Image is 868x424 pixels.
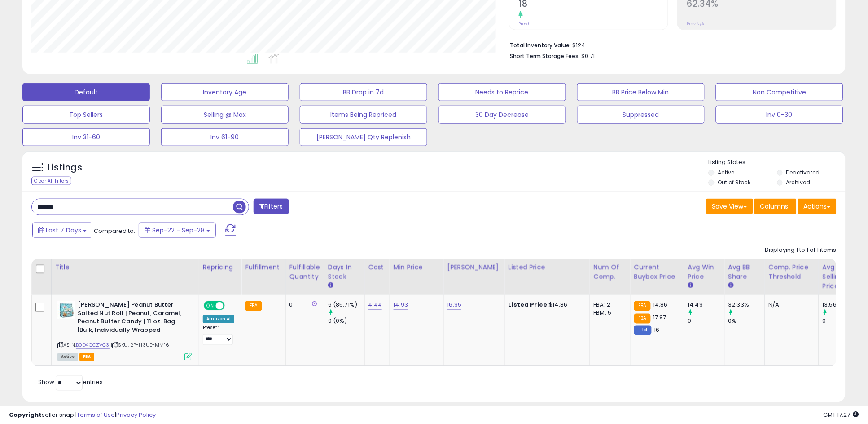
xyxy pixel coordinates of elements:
[728,281,734,290] small: Avg BB Share.
[577,83,705,101] button: BB Price Below Min
[687,21,705,27] small: Prev: N/A
[46,226,81,235] span: Last 7 Days
[289,263,320,281] div: Fulfillable Quantity
[786,179,811,186] label: Archived
[594,309,623,317] div: FBM: 5
[653,301,668,309] span: 14.86
[76,342,110,349] a: B0D4CGZVC3
[798,199,837,214] button: Actions
[706,199,753,214] button: Save View
[78,301,187,337] b: [PERSON_NAME] Peanut Butter Salted Nut Roll | Peanut, Caramel, Peanut Butter Candy | 11 oz. Bag |...
[510,39,830,50] li: $124
[77,411,115,419] a: Terms of Use
[769,301,812,309] div: N/A
[203,315,234,323] div: Amazon AI
[688,263,721,281] div: Avg Win Price
[31,177,71,185] div: Clear All Filters
[300,83,427,101] button: BB Drop in 7d
[824,411,859,419] span: 2025-10-6 17:27 GMT
[57,353,78,361] span: All listings currently available for purchase on Amazon
[688,317,724,326] div: 0
[509,301,583,309] div: $14.86
[224,302,238,310] span: OFF
[765,246,837,254] div: Displaying 1 to 1 of 1 items
[728,317,765,326] div: 0%
[438,106,566,124] button: 30 Day Decrease
[754,199,797,214] button: Columns
[519,21,531,27] small: Prev: 0
[769,263,815,281] div: Comp. Price Threshold
[709,158,846,167] p: Listing States:
[594,301,623,309] div: FBA: 2
[152,226,205,235] span: Sep-22 - Sep-28
[716,83,843,101] button: Non Competitive
[57,301,192,360] div: ASIN:
[161,83,289,101] button: Inventory Age
[79,353,95,361] span: FBA
[447,263,501,272] div: [PERSON_NAME]
[718,179,751,186] label: Out of Stock
[823,263,855,291] div: Avg Selling Price
[582,52,595,60] span: $0.71
[594,263,627,281] div: Num of Comp.
[634,326,652,335] small: FBM
[823,301,859,309] div: 13.56
[394,263,440,272] div: Min Price
[718,169,735,176] label: Active
[786,169,820,176] label: Deactivated
[688,281,693,290] small: Avg Win Price.
[654,326,659,335] span: 16
[203,263,237,272] div: Repricing
[728,263,761,281] div: Avg BB Share
[161,106,289,124] button: Selling @ Max
[9,411,42,419] strong: Copyright
[510,41,571,49] b: Total Inventory Value:
[94,227,135,235] span: Compared to:
[139,223,216,238] button: Sep-22 - Sep-28
[289,301,317,309] div: 0
[328,281,333,290] small: Days In Stock.
[328,317,364,326] div: 0 (0%)
[728,301,765,309] div: 32.33%
[161,128,289,146] button: Inv 61-90
[577,106,705,124] button: Suppressed
[300,128,427,146] button: [PERSON_NAME] Qty Replenish
[22,128,150,146] button: Inv 31-60
[368,263,386,272] div: Cost
[688,301,724,309] div: 14.49
[716,106,843,124] button: Inv 0-30
[368,301,382,310] a: 4.44
[760,202,789,211] span: Columns
[254,199,289,214] button: Filters
[328,263,361,281] div: Days In Stock
[55,263,195,272] div: Title
[447,301,462,310] a: 16.95
[328,301,364,309] div: 6 (85.71%)
[22,106,150,124] button: Top Sellers
[57,301,75,319] img: 51fBfhDEz9L._SL40_.jpg
[111,342,169,349] span: | SKU: 2P-H3UE-MM16
[510,52,580,60] b: Short Term Storage Fees:
[634,263,680,281] div: Current Buybox Price
[22,83,150,101] button: Default
[48,161,82,174] h5: Listings
[394,301,408,310] a: 14.93
[509,301,549,309] b: Listed Price:
[203,325,234,345] div: Preset:
[509,263,586,272] div: Listed Price
[32,223,92,238] button: Last 7 Days
[634,314,651,324] small: FBA
[9,411,156,420] div: seller snap | |
[245,301,262,311] small: FBA
[245,263,281,272] div: Fulfillment
[653,313,666,322] span: 17.97
[823,317,859,326] div: 0
[300,106,427,124] button: Items Being Repriced
[438,83,566,101] button: Needs to Reprice
[38,378,103,387] span: Show: entries
[116,411,156,419] a: Privacy Policy
[634,301,651,311] small: FBA
[205,302,216,310] span: ON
